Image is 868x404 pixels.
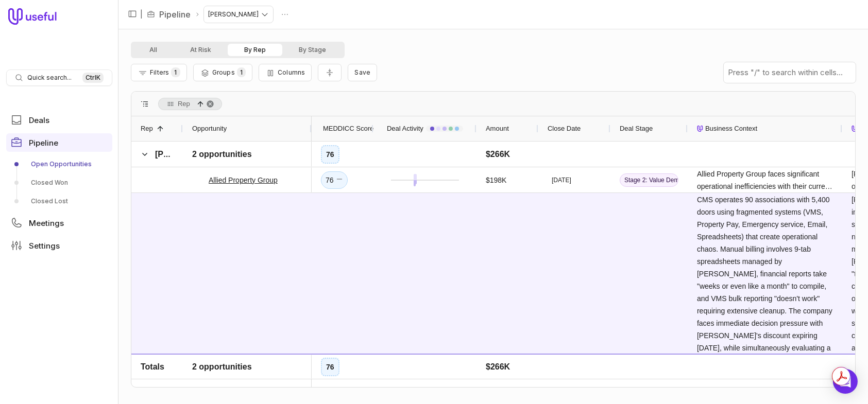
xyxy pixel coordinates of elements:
button: Create a new saved view [348,64,377,81]
button: All [133,44,174,56]
span: Deals [29,116,49,124]
div: Pipeline submenu [6,156,112,209]
button: By Rep [228,44,282,56]
span: Quick search... [27,74,72,82]
div: Row Groups [158,98,222,110]
span: Stage 2: Value Demonstration [620,173,678,187]
span: Deal Activity [387,122,423,135]
kbd: Ctrl K [82,73,104,83]
span: Rep [141,122,153,135]
span: Amount [486,122,509,135]
span: $266K [486,148,510,161]
a: Meetings [6,214,112,232]
time: [DATE] [552,176,571,184]
span: Save [354,68,370,76]
span: CMS operates 90 associations with 5,400 doors using fragmented systems (VMS, Property Pay, Emerge... [697,194,833,379]
span: 2 opportunities [192,148,252,161]
button: Collapse sidebar [125,6,140,22]
span: No change [336,174,343,186]
div: MEDDICC Score [321,116,364,141]
button: Columns [259,64,312,81]
a: Closed Won [6,174,112,191]
span: 1 [171,67,180,77]
a: Settings [6,236,112,255]
button: Collapse all rows [318,64,342,82]
button: By Stage [282,44,343,56]
span: Meetings [29,219,64,227]
span: Rep [178,98,190,110]
a: Deals [6,111,112,129]
span: [PERSON_NAME] [155,150,224,159]
span: Close Date [548,122,581,135]
button: At Risk [174,44,228,56]
span: Pipeline [29,139,58,147]
div: 76 [326,148,334,161]
span: Rep, ascending. Press ENTER to sort. Press DELETE to remove [158,98,222,110]
span: Business Context [705,122,757,135]
a: Pipeline [159,8,191,21]
button: Group Pipeline [193,64,252,81]
span: Filters [150,68,169,76]
span: Opportunity [192,122,227,135]
a: Closed Lost [6,193,112,209]
span: Columns [278,68,305,76]
span: $198K [486,174,506,186]
a: Pipeline [6,133,112,152]
button: Filter Pipeline [131,64,187,81]
a: Allied Property Group [209,174,278,186]
div: 76 [326,174,343,186]
span: Allied Property Group faces significant operational inefficiencies with their current Enumerate s... [697,168,833,192]
span: | [140,8,143,21]
a: Open Opportunities [6,156,112,172]
button: Actions [277,7,293,22]
span: 1 [237,67,246,77]
span: Settings [29,242,60,250]
span: MEDDICC Score [323,122,373,135]
span: Groups [212,68,235,76]
div: Business Context [697,116,833,141]
span: Deal Stage [620,122,653,135]
input: Press "/" to search within cells... [724,62,856,83]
